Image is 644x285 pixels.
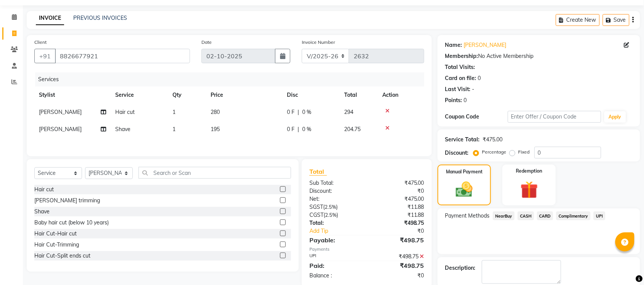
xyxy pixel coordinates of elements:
[537,211,554,220] span: CARD
[367,211,430,219] div: ₹11.88
[172,126,175,133] span: 1
[367,203,430,211] div: ₹11.88
[39,126,82,133] span: [PERSON_NAME]
[298,108,299,116] span: |
[493,211,515,220] span: NearBuy
[556,211,591,220] span: Complimentary
[55,49,190,63] input: Search by Name/Mobile/Email/Code
[304,219,367,227] div: Total:
[36,11,64,25] a: INVOICE
[304,203,367,211] div: ( )
[282,86,340,104] th: Disc
[39,109,82,115] span: [PERSON_NAME]
[367,179,430,187] div: ₹475.00
[325,204,336,210] span: 2.5%
[367,195,430,203] div: ₹475.00
[464,96,467,104] div: 0
[604,111,626,123] button: Apply
[304,211,367,219] div: ( )
[34,230,77,238] div: Hair Cut-Hair cut
[302,125,311,133] span: 0 %
[344,109,353,115] span: 294
[34,39,47,46] label: Client
[446,168,483,175] label: Manual Payment
[304,187,367,195] div: Discount:
[472,85,475,93] div: -
[367,253,430,261] div: ₹498.75
[34,197,100,205] div: [PERSON_NAME] trimming
[451,180,478,199] img: _cash.svg
[603,14,630,26] button: Save
[211,109,220,115] span: 280
[594,211,605,220] span: UPI
[304,272,367,280] div: Balance :
[482,149,507,155] label: Percentage
[367,219,430,227] div: ₹498.75
[445,52,478,60] div: Membership:
[367,187,430,195] div: ₹0
[367,261,430,270] div: ₹498.75
[445,41,462,49] div: Name:
[304,227,377,235] a: Add Tip
[340,86,378,104] th: Total
[445,113,508,121] div: Coupon Code
[309,246,424,253] div: Payments
[309,203,323,210] span: SGST
[115,126,130,133] span: Shave
[211,126,220,133] span: 195
[445,136,480,144] div: Service Total:
[206,86,282,104] th: Price
[35,72,430,86] div: Services
[367,272,430,280] div: ₹0
[73,14,127,21] a: PREVIOUS INVOICES
[325,212,336,218] span: 2.5%
[304,195,367,203] div: Net:
[445,96,462,104] div: Points:
[518,211,534,220] span: CASH
[344,126,361,133] span: 204.75
[34,241,79,249] div: Hair Cut-Trimming
[445,85,471,93] div: Last Visit:
[34,49,56,63] button: +91
[298,125,299,133] span: |
[168,86,206,104] th: Qty
[309,168,327,176] span: Total
[34,252,90,260] div: Hair Cut-Split ends cut
[34,186,54,194] div: Hair cut
[111,86,168,104] th: Service
[464,41,507,49] a: [PERSON_NAME]
[518,149,530,155] label: Fixed
[445,52,633,60] div: No Active Membership
[34,86,111,104] th: Stylist
[445,264,476,272] div: Description:
[478,74,481,82] div: 0
[508,111,601,123] input: Enter Offer / Coupon Code
[302,108,311,116] span: 0 %
[516,168,543,175] label: Redemption
[377,227,430,235] div: ₹0
[304,253,367,261] div: UPI
[34,208,50,216] div: Shave
[515,179,544,201] img: _gift.svg
[115,109,135,115] span: Hair cut
[367,235,430,245] div: ₹498.75
[483,136,503,144] div: ₹475.00
[309,211,324,218] span: CGST
[445,149,469,157] div: Discount:
[304,261,367,270] div: Paid:
[556,14,600,26] button: Create New
[287,125,295,133] span: 0 F
[302,39,335,46] label: Invoice Number
[138,167,291,179] input: Search or Scan
[445,212,490,220] span: Payment Methods
[287,108,295,116] span: 0 F
[445,63,475,71] div: Total Visits:
[304,179,367,187] div: Sub Total:
[378,86,424,104] th: Action
[201,39,212,46] label: Date
[304,235,367,245] div: Payable:
[34,219,109,227] div: Baby hair cut (below 10 years)
[445,74,477,82] div: Card on file:
[172,109,175,115] span: 1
